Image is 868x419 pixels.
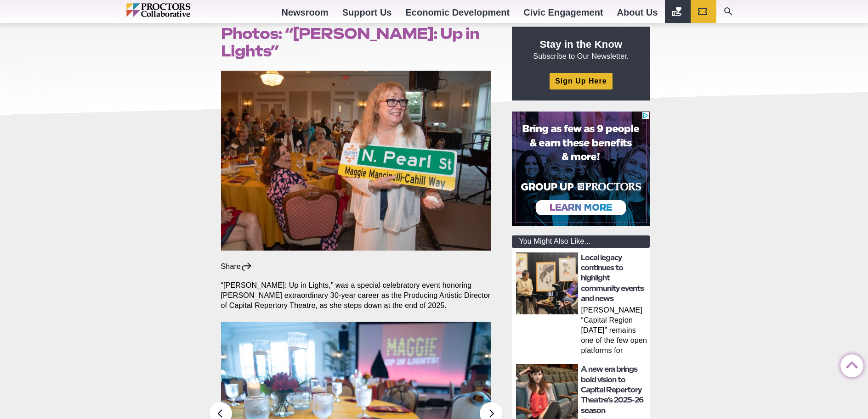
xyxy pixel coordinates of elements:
strong: Stay in the Know [540,39,623,50]
a: Back to Top [840,355,859,373]
p: [PERSON_NAME] “Capital Region [DATE]” remains one of the few open platforms for everyday voices S... [581,305,647,358]
img: Proctors logo [126,3,230,17]
div: You Might Also Like... [512,235,650,248]
a: Sign Up Here [550,73,612,89]
h1: Photos: “[PERSON_NAME]: Up in Lights” [221,25,491,60]
p: Subscribe to Our Newsletter. [523,38,639,61]
div: Share [221,262,253,272]
img: thumbnail: Local legacy continues to highlight community events and news [516,252,578,314]
iframe: Advertisement [512,112,650,226]
a: A new era brings bold vision to Capital Repertory Theatre’s 2025-26 season [581,365,643,415]
a: Local legacy continues to highlight community events and news [581,253,644,303]
p: “[PERSON_NAME]: Up in Lights,” was a special celebratory event honoring [PERSON_NAME] extraordina... [221,280,491,311]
